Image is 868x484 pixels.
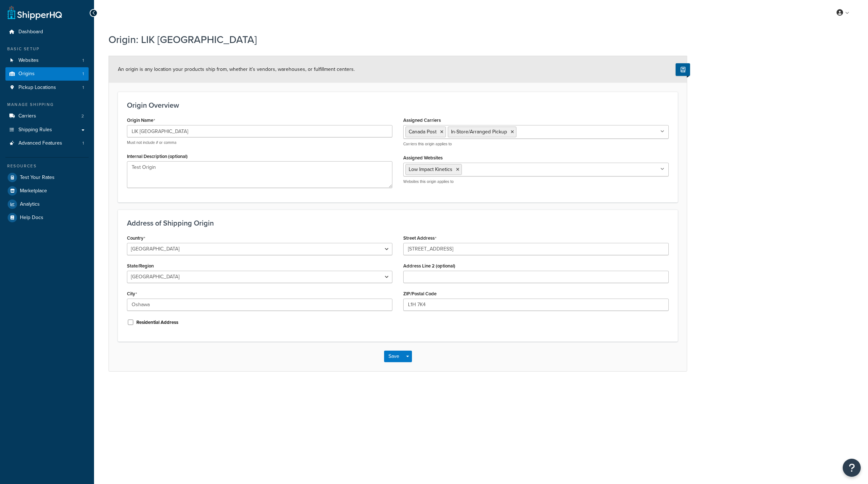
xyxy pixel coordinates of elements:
[109,33,678,47] h1: Origin: LIK [GEOGRAPHIC_DATA]
[5,81,89,94] li: Pickup Locations
[403,155,443,160] label: Assigned Websites
[5,67,89,81] a: Origins1
[403,263,455,269] label: Address Line 2 (optional)
[403,117,441,123] label: Assigned Carriers
[403,291,437,296] label: ZIP/Postal Code
[676,63,690,76] button: Show Help Docs
[127,235,145,241] label: Country
[20,215,43,221] span: Help Docs
[82,85,84,91] span: 1
[403,235,437,241] label: Street Address
[82,57,84,64] span: 1
[18,127,52,133] span: Shipping Rules
[20,201,40,207] span: Analytics
[20,175,55,181] span: Test Your Rates
[127,117,155,123] label: Origin Name
[127,140,392,145] p: Must not include # or comma
[127,219,669,227] h3: Address of Shipping Origin
[843,459,861,477] button: Open Resource Center
[5,137,89,150] li: Advanced Features
[5,46,89,52] div: Basic Setup
[5,54,89,67] a: Websites1
[18,71,35,77] span: Origins
[81,113,84,119] span: 2
[127,291,137,297] label: City
[5,211,89,224] a: Help Docs
[451,128,507,136] span: In-Store/Arranged Pickup
[5,54,89,67] li: Websites
[20,188,47,194] span: Marketplace
[5,110,89,123] li: Carriers
[5,137,89,150] a: Advanced Features1
[118,65,355,73] span: An origin is any location your products ship from, whether it’s vendors, warehouses, or fulfillme...
[5,184,89,197] a: Marketplace
[403,141,669,147] p: Carriers this origin applies to
[18,57,39,64] span: Websites
[5,110,89,123] a: Carriers2
[82,71,84,77] span: 1
[127,101,669,109] h3: Origin Overview
[5,25,89,39] a: Dashboard
[409,166,452,173] span: Low Impact Kinetics
[136,319,178,326] label: Residential Address
[5,81,89,94] a: Pickup Locations1
[82,140,84,146] span: 1
[127,161,392,188] textarea: Test Origin
[127,263,154,269] label: State/Region
[5,67,89,81] li: Origins
[5,163,89,169] div: Resources
[5,198,89,211] a: Analytics
[5,171,89,184] a: Test Your Rates
[5,102,89,108] div: Manage Shipping
[409,128,437,136] span: Canada Post
[18,113,36,119] span: Carriers
[127,154,188,159] label: Internal Description (optional)
[18,85,56,91] span: Pickup Locations
[18,29,43,35] span: Dashboard
[5,123,89,137] a: Shipping Rules
[403,179,669,184] p: Websites this origin applies to
[384,351,404,362] button: Save
[18,140,62,146] span: Advanced Features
